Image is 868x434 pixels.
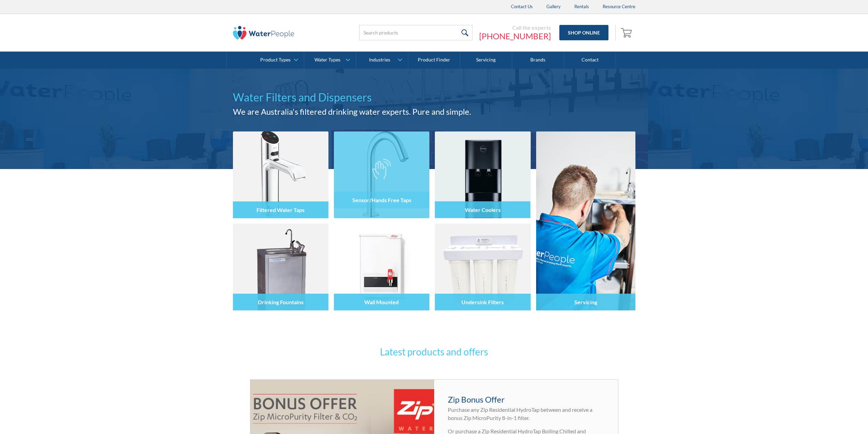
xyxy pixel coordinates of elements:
img: Sensor/Hands Free Taps [334,131,429,218]
img: shopping cart [621,27,634,38]
a: Water Types [304,52,356,69]
input: Search products [359,25,472,40]
h4: Drinking Fountains [258,299,304,305]
h4: Wall Mounted [364,299,399,305]
h4: Filtered Water Taps [256,207,305,213]
div: Industries [369,57,390,63]
a: Servicing [460,52,512,69]
p: Purchase any Zip Residential HydroTap between and receive a bonus Zip MicroPurity 8-in-1 filter. [448,406,604,422]
img: Water Coolers [435,131,530,218]
a: Product Finder [408,52,460,69]
a: Servicing [536,131,635,310]
h4: Water Coolers [465,206,501,213]
div: Product Types [260,57,291,63]
div: Water Types [314,57,340,63]
img: Filtered Water Taps [233,131,328,218]
a: Brands [512,52,564,69]
a: Shop Online [559,25,608,40]
h3: Latest products and offers [301,345,567,359]
a: Open empty cart [619,25,635,41]
h4: Servicing [574,299,597,305]
div: Call the experts [479,24,551,31]
h4: Undersink Filters [461,299,504,305]
img: The Water People [233,26,294,40]
a: Product Types [252,52,304,69]
img: Drinking Fountains [233,224,328,310]
img: Wall Mounted [334,224,429,310]
img: Undersink Filters [435,224,530,310]
a: Contact [564,52,616,69]
a: Industries [356,52,408,69]
h4: Sensor/Hands Free Taps [352,197,411,203]
h4: Zip Bonus Offer [448,393,604,406]
a: [PHONE_NUMBER] [479,31,551,41]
